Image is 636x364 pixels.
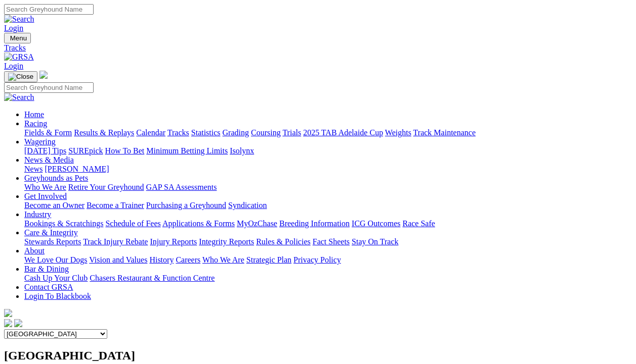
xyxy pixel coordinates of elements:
a: Become a Trainer [87,201,144,210]
a: Care & Integrity [24,228,78,237]
a: Fields & Form [24,128,72,137]
a: Tracks [167,128,189,137]
a: Login To Blackbook [24,292,91,300]
img: facebook.svg [4,319,12,327]
a: Results & Replays [74,128,134,137]
a: Integrity Reports [199,237,254,246]
a: ICG Outcomes [352,219,400,228]
a: Strategic Plan [246,255,291,264]
a: Chasers Restaurant & Function Centre [90,274,215,282]
a: Login [4,62,23,70]
a: GAP SA Assessments [146,183,217,191]
img: logo-grsa-white.png [4,309,12,317]
a: Rules & Policies [256,237,311,246]
a: Isolynx [230,146,254,155]
a: Fact Sheets [313,237,350,246]
img: logo-grsa-white.png [39,71,48,79]
a: News [24,165,43,173]
a: Vision and Values [89,255,147,264]
a: [PERSON_NAME] [45,165,109,173]
img: twitter.svg [14,319,22,327]
span: Menu [10,34,27,42]
a: Syndication [228,201,267,210]
div: Care & Integrity [24,237,632,246]
a: About [24,246,45,255]
a: SUREpick [68,146,103,155]
a: Applications & Forms [162,219,235,228]
a: Industry [24,210,51,219]
input: Search [4,4,94,15]
a: Tracks [4,43,632,53]
a: Get Involved [24,192,67,200]
a: Calendar [136,128,165,137]
a: Wagering [24,137,56,146]
button: Toggle navigation [4,71,37,82]
div: Get Involved [24,201,632,210]
a: Home [24,110,44,119]
a: Become an Owner [24,201,84,210]
a: Race Safe [402,219,435,228]
a: Who We Are [202,255,244,264]
a: Schedule of Fees [105,219,160,228]
a: News & Media [24,155,74,164]
div: Wagering [24,146,632,155]
img: Search [4,93,34,102]
a: [DATE] Tips [24,146,66,155]
a: Racing [24,119,47,128]
a: Stay On Track [352,237,398,246]
a: 2025 TAB Adelaide Cup [303,128,383,137]
a: Statistics [191,128,221,137]
a: We Love Our Dogs [24,255,87,264]
a: Bookings & Scratchings [24,219,103,228]
a: Careers [176,255,200,264]
a: Login [4,24,23,32]
img: GRSA [4,53,34,62]
div: About [24,255,632,265]
a: Who We Are [24,183,66,191]
a: Cash Up Your Club [24,274,88,282]
button: Toggle navigation [4,33,31,43]
a: Privacy Policy [293,255,341,264]
a: Bar & Dining [24,265,69,273]
div: Greyhounds as Pets [24,183,632,192]
input: Search [4,82,94,93]
a: Trials [282,128,301,137]
a: Contact GRSA [24,283,73,291]
h2: [GEOGRAPHIC_DATA] [4,349,632,362]
a: MyOzChase [237,219,277,228]
a: How To Bet [105,146,145,155]
a: Track Injury Rebate [83,237,148,246]
div: News & Media [24,165,632,174]
a: Injury Reports [150,237,197,246]
a: Breeding Information [279,219,350,228]
a: Grading [223,128,249,137]
div: Racing [24,128,632,137]
img: Close [8,73,33,81]
a: Weights [385,128,411,137]
a: Retire Your Greyhound [68,183,144,191]
a: History [149,255,174,264]
div: Industry [24,219,632,228]
a: Minimum Betting Limits [146,146,228,155]
a: Coursing [251,128,281,137]
a: Track Maintenance [413,128,476,137]
a: Greyhounds as Pets [24,174,88,182]
div: Bar & Dining [24,274,632,283]
a: Stewards Reports [24,237,81,246]
a: Purchasing a Greyhound [146,201,226,210]
img: Search [4,15,34,24]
